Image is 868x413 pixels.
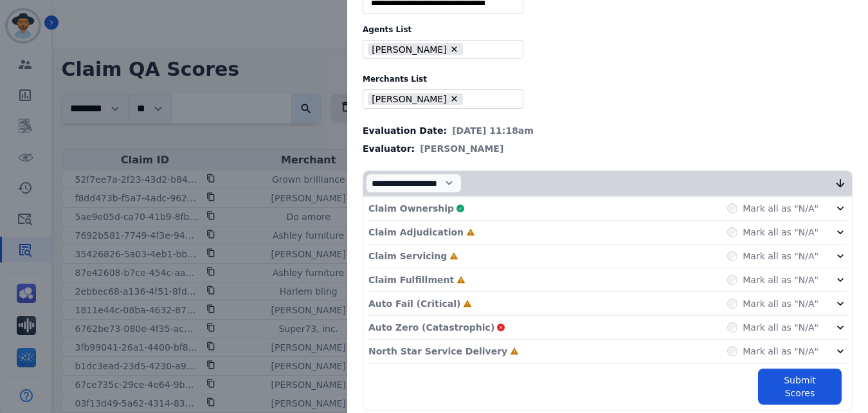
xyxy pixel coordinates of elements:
label: Mark all as "N/A" [743,250,818,262]
ul: selected options [366,91,515,107]
button: Remove Nakashima Hasan [449,44,459,54]
label: Mark all as "N/A" [743,297,818,310]
span: [DATE] 11:18am [452,124,534,137]
p: Claim Fulfillment [368,273,454,286]
p: Claim Ownership [368,202,454,215]
div: Evaluator: [363,142,853,155]
button: Submit Scores [758,369,842,405]
label: Mark all as "N/A" [743,273,818,286]
li: [PERSON_NAME] [368,93,464,106]
p: North Star Service Delivery [368,345,507,358]
label: Mark all as "N/A" [743,321,818,334]
p: Claim Adjudication [368,226,464,239]
li: [PERSON_NAME] [368,43,464,55]
span: [PERSON_NAME] [420,142,503,155]
p: Claim Servicing [368,250,447,262]
label: Agents List [363,24,853,35]
ul: selected options [366,42,515,57]
p: Auto Fail (Critical) [368,297,460,310]
label: Mark all as "N/A" [743,345,818,358]
label: Mark all as "N/A" [743,226,818,239]
p: Auto Zero (Catastrophic) [368,321,494,334]
button: Remove Ashley - Reguard [449,94,459,104]
label: Merchants List [363,74,853,84]
div: Evaluation Date: [363,124,853,137]
label: Mark all as "N/A" [743,202,818,215]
